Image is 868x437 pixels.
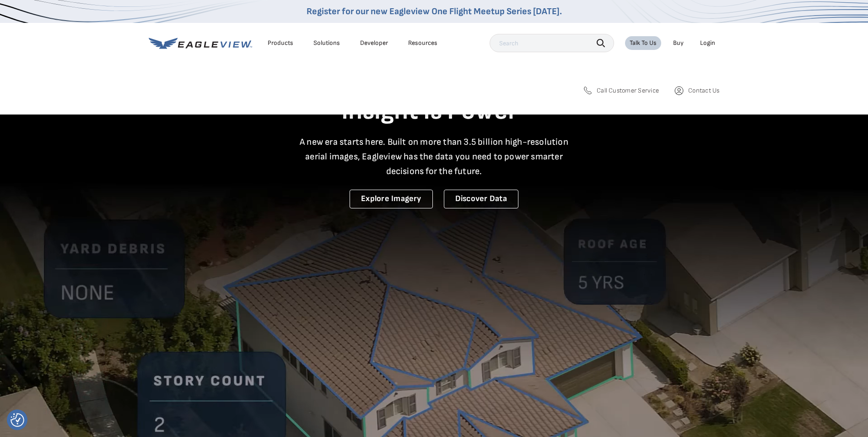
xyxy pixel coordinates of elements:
[307,6,562,17] a: Register for our new Eagleview One Flight Meetup Series [DATE].
[674,85,719,96] a: Contact Us
[408,39,437,47] div: Resources
[11,413,24,427] img: Revisit consent button
[630,39,657,47] div: Talk To Us
[688,87,719,95] span: Contact Us
[597,87,659,95] span: Call Customer Service
[313,39,340,47] div: Solutions
[11,413,24,427] button: Consent Preferences
[582,85,659,96] a: Call Customer Service
[700,39,715,47] div: Login
[350,190,433,208] a: Explore Imagery
[294,135,574,179] p: A new era starts here. Built on more than 3.5 billion high-resolution aerial images, Eagleview ha...
[360,39,388,47] a: Developer
[673,39,684,47] a: Buy
[268,39,293,47] div: Products
[490,34,614,52] input: Search
[444,190,518,208] a: Discover Data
